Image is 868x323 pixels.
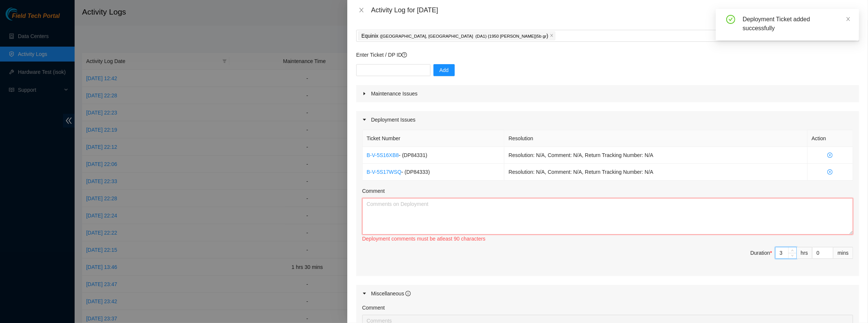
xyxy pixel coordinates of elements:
span: - ( DP84333 ) [401,169,430,175]
div: Duration [751,249,772,257]
span: info-circle [405,291,411,296]
span: Add [439,66,449,74]
p: Enter Ticket / DP ID [356,51,859,59]
div: mins [833,247,853,259]
div: Activity Log for [DATE] [371,6,859,14]
th: Ticket Number [363,130,505,147]
div: Maintenance Issues [356,85,859,102]
a: B-V-5S16XB8 [367,152,399,158]
label: Comment [362,187,385,195]
span: close [550,34,554,38]
div: Miscellaneous [371,289,411,298]
div: Deployment Ticket added successfully [743,15,850,33]
span: close-circle [812,169,849,175]
span: ( [GEOGRAPHIC_DATA], [GEOGRAPHIC_DATA] (DA1) {1950 [PERSON_NAME]}5b gr [380,34,547,38]
span: close [358,7,364,13]
span: close [846,16,851,22]
span: Increase Value [788,247,796,253]
span: - ( DP84331 ) [399,152,427,158]
label: Comment [362,304,385,312]
div: Deployment Issues [356,111,859,128]
span: caret-right [362,117,367,122]
a: B-V-5S17WSQ [367,169,401,175]
button: Add [433,64,455,76]
th: Resolution [504,130,807,147]
span: up [790,248,795,253]
div: hrs [797,247,812,259]
span: caret-right [362,91,367,96]
span: question-circle [402,52,407,57]
textarea: Comment [362,198,853,235]
span: close-circle [812,153,849,158]
p: Equinix ) [361,32,548,40]
td: Resolution: N/A, Comment: N/A, Return Tracking Number: N/A [504,164,807,181]
span: check-circle [726,15,735,24]
span: down [790,254,795,258]
div: Deployment comments must be atleast 90 characters [362,235,853,243]
th: Action [808,130,853,147]
div: Miscellaneous info-circle [356,285,859,302]
button: Close [356,7,367,14]
span: caret-right [362,291,367,296]
span: Decrease Value [788,253,796,258]
td: Resolution: N/A, Comment: N/A, Return Tracking Number: N/A [504,147,807,164]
